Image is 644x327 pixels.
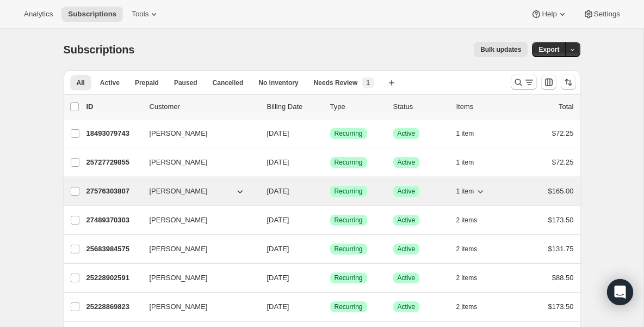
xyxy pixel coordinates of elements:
[267,129,289,137] span: [DATE]
[150,128,208,139] span: [PERSON_NAME]
[541,75,556,90] button: Customize table column order and visibility
[267,158,289,166] span: [DATE]
[552,158,574,166] span: $72.25
[86,186,141,197] p: 27576303807
[456,184,486,199] button: 1 item
[150,215,208,226] span: [PERSON_NAME]
[86,215,141,226] p: 27489370303
[524,7,574,22] button: Help
[335,187,363,196] span: Recurring
[456,245,478,253] span: 2 items
[594,10,620,19] span: Settings
[335,245,363,253] span: Recurring
[68,10,116,19] span: Subscriptions
[456,299,490,314] button: 2 items
[17,7,59,22] button: Analytics
[150,301,208,312] span: [PERSON_NAME]
[150,272,208,283] span: [PERSON_NAME]
[548,245,574,253] span: $131.75
[456,155,486,170] button: 1 item
[77,78,85,87] span: All
[335,274,363,282] span: Recurring
[456,187,474,196] span: 1 item
[456,241,490,257] button: 2 items
[86,272,141,283] p: 25228902591
[548,187,574,195] span: $165.00
[335,302,363,311] span: Recurring
[398,274,416,282] span: Active
[143,240,252,258] button: [PERSON_NAME]
[213,78,244,87] span: Cancelled
[267,216,289,224] span: [DATE]
[143,125,252,142] button: [PERSON_NAME]
[393,101,448,112] p: Status
[552,274,574,282] span: $88.50
[150,244,208,255] span: [PERSON_NAME]
[542,10,556,19] span: Help
[143,269,252,287] button: [PERSON_NAME]
[143,211,252,229] button: [PERSON_NAME]
[150,157,208,168] span: [PERSON_NAME]
[86,101,141,112] p: ID
[577,7,627,22] button: Settings
[559,101,573,112] p: Total
[86,126,574,141] div: 18493079743[PERSON_NAME][DATE]SuccessRecurringSuccessActive1 item$72.25
[561,75,576,90] button: Sort the results
[86,244,141,255] p: 25683984575
[456,101,511,112] div: Items
[511,75,537,90] button: Search and filter results
[456,274,478,282] span: 2 items
[86,157,141,168] p: 25727729855
[474,42,528,57] button: Bulk updates
[552,129,574,137] span: $72.25
[267,302,289,311] span: [DATE]
[143,298,252,316] button: [PERSON_NAME]
[86,301,141,312] p: 25228869823
[86,213,574,228] div: 27489370303[PERSON_NAME][DATE]SuccessRecurringSuccessActive2 items$173.50
[267,245,289,253] span: [DATE]
[335,158,363,167] span: Recurring
[24,10,53,19] span: Analytics
[532,42,566,57] button: Export
[366,78,370,87] span: 1
[132,10,148,19] span: Tools
[456,213,490,228] button: 2 items
[86,128,141,139] p: 18493079743
[267,187,289,195] span: [DATE]
[64,44,135,56] span: Subscriptions
[538,45,559,54] span: Export
[548,216,574,224] span: $173.50
[330,101,385,112] div: Type
[150,101,258,112] p: Customer
[258,78,298,87] span: No inventory
[135,78,159,87] span: Prepaid
[125,7,166,22] button: Tools
[86,241,574,257] div: 25683984575[PERSON_NAME][DATE]SuccessRecurringSuccessActive2 items$131.75
[61,7,123,22] button: Subscriptions
[314,78,358,87] span: Needs Review
[398,245,416,253] span: Active
[398,302,416,311] span: Active
[548,302,574,311] span: $173.50
[456,270,490,286] button: 2 items
[456,216,478,225] span: 2 items
[398,158,416,167] span: Active
[398,216,416,225] span: Active
[100,78,120,87] span: Active
[383,75,400,90] button: Create new view
[86,270,574,286] div: 25228902591[PERSON_NAME][DATE]SuccessRecurringSuccessActive2 items$88.50
[456,158,474,167] span: 1 item
[335,216,363,225] span: Recurring
[267,101,321,112] p: Billing Date
[480,45,521,54] span: Bulk updates
[398,187,416,196] span: Active
[174,78,197,87] span: Paused
[267,274,289,282] span: [DATE]
[143,183,252,200] button: [PERSON_NAME]
[86,101,574,112] div: IDCustomerBilling DateTypeStatusItemsTotal
[398,129,416,138] span: Active
[150,186,208,197] span: [PERSON_NAME]
[456,126,486,141] button: 1 item
[456,129,474,138] span: 1 item
[143,154,252,171] button: [PERSON_NAME]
